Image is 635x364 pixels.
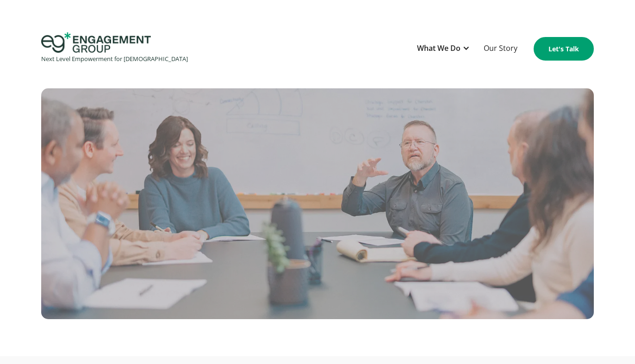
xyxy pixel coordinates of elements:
[41,53,188,65] div: Next Level Empowerment for [DEMOGRAPHIC_DATA]
[534,37,594,61] a: Let's Talk
[479,37,522,60] a: Our Story
[412,37,474,60] div: What We Do
[41,32,188,65] a: home
[41,32,151,53] img: Engagement Group Logo Icon
[417,42,461,55] div: What We Do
